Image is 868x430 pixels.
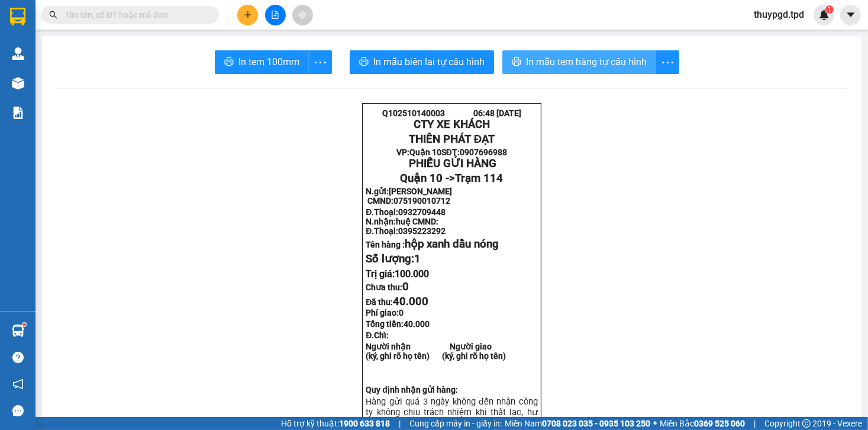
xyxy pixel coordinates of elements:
[10,11,28,24] span: Gửi:
[10,24,130,53] div: labo [GEOGRAPHIC_DATA]
[237,5,258,25] button: plus
[393,295,428,308] span: 40.000
[402,280,409,293] span: 0
[399,308,404,317] span: 0
[271,11,279,19] span: file-add
[12,325,24,337] img: warehouse-icon
[653,421,657,426] span: ⚪️
[22,323,26,326] sup: 1
[414,252,421,265] span: 1
[496,108,521,118] span: [DATE]
[238,54,299,69] span: In tem 100mm
[366,297,428,307] strong: Đã thu:
[409,157,496,170] span: PHIẾU GỬI HÀNG
[12,77,24,89] img: warehouse-icon
[366,268,429,280] span: Trị giá:
[138,11,167,24] span: Nhận:
[265,5,286,25] button: file-add
[10,10,130,24] div: Quận 10
[455,172,503,185] span: Trạm 114
[350,50,494,74] button: printerIn mẫu biên lai tự cấu hình
[366,252,421,265] span: Số lượng:
[409,133,495,146] strong: THIÊN PHÁT ĐẠT
[460,147,507,157] span: 0907696988
[366,319,430,329] span: Tổng tiền:
[542,419,650,428] strong: 0708 023 035 - 0935 103 250
[366,308,404,317] strong: Phí giao:
[398,226,446,236] span: 0395223292
[373,54,485,69] span: In mẫu biên lai tự cấu hình
[825,5,834,14] sup: 1
[224,57,234,68] span: printer
[138,38,212,53] div: NK 27
[694,419,745,428] strong: 0369 525 060
[366,207,446,217] strong: Đ.Thoại:
[512,57,521,68] span: printer
[12,107,24,119] img: solution-icon
[409,147,441,157] span: Quận 10
[10,8,25,25] img: logo-vxr
[660,417,745,430] span: Miền Bắc
[244,11,252,19] span: plus
[366,330,389,340] span: Đ.Chỉ:
[366,187,457,206] span: [PERSON_NAME] CMND:
[398,207,446,217] span: 0932709448
[827,5,831,14] span: 1
[12,352,24,363] span: question-circle
[399,417,401,430] span: |
[846,9,856,20] span: caret-down
[281,417,390,430] span: Hỗ trợ kỹ thuật:
[366,240,499,249] strong: Tên hàng :
[138,10,212,38] div: Trạm 128
[292,5,313,25] button: aim
[382,108,445,118] span: Q102510140003
[309,55,331,70] span: more
[404,319,430,329] span: 40.000
[656,55,679,70] span: more
[819,9,830,20] img: icon-new-feature
[366,217,438,226] strong: N.nhận:
[366,187,457,206] strong: N.gửi:
[65,8,205,21] input: Tìm tên, số ĐT hoặc mã đơn
[409,417,502,430] span: Cung cấp máy in - giấy in:
[12,47,24,60] img: warehouse-icon
[366,342,492,351] strong: Người nhận Người giao
[744,7,814,22] span: thuypgd.tpd
[359,57,369,68] span: printer
[526,54,647,69] span: In mẫu tem hàng tự cấu hình
[802,419,811,428] span: copyright
[395,268,429,280] span: 100.000
[840,5,861,25] button: caret-down
[339,419,390,428] strong: 1900 633 818
[502,50,656,74] button: printerIn mẫu tem hàng tự cấu hình
[12,405,24,416] span: message
[298,11,306,19] span: aim
[505,417,650,430] span: Miền Nam
[414,118,490,131] strong: CTY XE KHÁCH
[215,50,309,74] button: printerIn tem 100mm
[10,69,130,84] div: 079069004586
[656,50,679,74] button: more
[366,226,446,236] strong: Đ.Thoại:
[366,283,409,292] strong: Chưa thu:
[308,50,332,74] button: more
[366,351,506,361] strong: (ký, ghi rõ họ tên) (ký, ghi rõ họ tên)
[393,196,450,206] span: 075190010712
[49,11,57,19] span: search
[400,172,503,185] span: Quận 10 ->
[396,217,438,226] span: huệ CMND:
[366,385,458,394] strong: Quy định nhận gửi hàng:
[12,378,24,390] span: notification
[396,147,507,157] strong: VP: SĐT:
[473,108,495,118] span: 06:48
[366,396,537,428] span: Hàng gửi quá 3 ngày không đến nhận công ty không chịu trách nhiệm khi thất lạc, hư hỏn...
[405,238,499,251] span: hộp xanh dầu nóng
[754,417,756,430] span: |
